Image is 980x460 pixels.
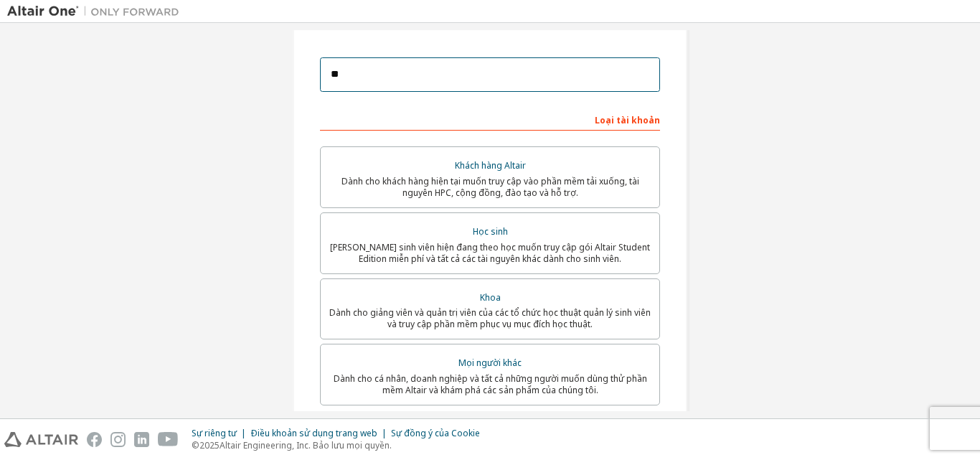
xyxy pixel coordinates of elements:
[87,432,102,447] img: facebook.svg
[158,432,179,447] img: youtube.svg
[7,4,187,19] img: Altair One
[334,372,647,396] font: Dành cho cá nhân, doanh nghiệp và tất cả những người muốn dùng thử phần mềm Altair và khám phá cá...
[341,175,639,199] font: Dành cho khách hàng hiện tại muốn truy cập vào phần mềm tải xuống, tài nguyên HPC, cộng đồng, đào...
[458,357,522,369] font: Mọi người khác
[192,427,237,439] font: Sự riêng tư
[199,439,220,451] font: 2025
[329,306,651,330] font: Dành cho giảng viên và quản trị viên của các tổ chức học thuật quản lý sinh viên và truy cập phần...
[330,241,650,265] font: [PERSON_NAME] sinh viên hiện đang theo học muốn truy cập gói Altair Student Edition miễn phí và t...
[4,432,78,447] img: altair_logo.svg
[391,427,480,439] font: Sự đồng ý của Cookie
[595,114,660,126] font: Loại tài khoản
[220,439,392,451] font: Altair Engineering, Inc. Bảo lưu mọi quyền.
[110,432,126,447] img: instagram.svg
[134,432,149,447] img: linkedin.svg
[250,427,377,439] font: Điều khoản sử dụng trang web
[473,225,508,238] font: Học sinh
[480,291,501,304] font: Khoa
[455,159,526,172] font: Khách hàng Altair
[192,439,199,451] font: ©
